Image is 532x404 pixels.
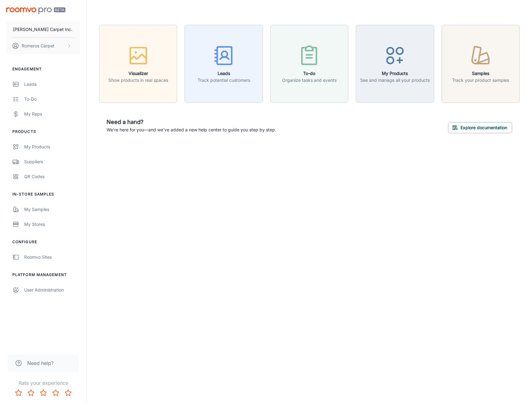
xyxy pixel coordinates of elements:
button: SamplesTrack your product samples [442,25,520,103]
h6: Visualizer [108,70,168,77]
div: Leads [24,81,80,88]
h6: Need a hand? [107,118,276,126]
p: Romeros Carpet [22,42,55,49]
p: Organize tasks and events [282,77,337,84]
button: LeadsTrack potential customers [185,25,263,103]
p: Track potential customers [198,77,250,84]
div: My Reps [24,111,80,117]
button: To-doOrganize tasks and events [270,25,348,103]
button: Explore documentation [448,122,512,133]
h6: My Products [360,70,430,77]
button: VisualizerShow products in real spaces [99,25,177,103]
p: See and manage all your products [360,77,430,84]
h6: Leads [198,70,250,77]
p: [PERSON_NAME] Carpet Inc. [13,26,72,33]
button: My ProductsSee and manage all your products [356,25,434,103]
div: Suppliers [24,158,80,165]
h6: Samples [452,70,509,77]
p: Show products in real spaces [108,77,168,84]
div: To-do [24,96,80,103]
div: My Products [24,143,80,150]
a: SamplesTrack your product samples [442,60,520,67]
h6: To-do [282,70,337,77]
button: Romeros Carpet [6,38,80,54]
img: Roomvo PRO Beta [6,7,65,14]
a: Explore documentation [448,124,512,130]
p: Track your product samples [452,77,509,84]
a: My ProductsSee and manage all your products [356,60,434,67]
button: [PERSON_NAME] Carpet Inc. [6,21,80,37]
a: To-doOrganize tasks and events [270,60,348,67]
p: We're here for you—and we've added a new help center to guide you step by step. [107,126,276,133]
a: LeadsTrack potential customers [185,60,263,67]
